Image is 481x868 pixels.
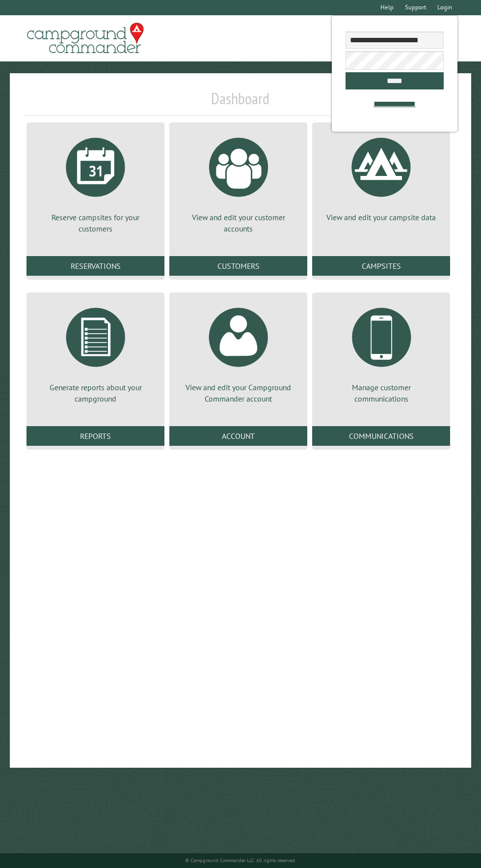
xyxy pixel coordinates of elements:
a: Manage customer communications [324,300,438,404]
a: Reservations [27,256,164,276]
a: Campsites [312,256,450,276]
a: View and edit your customer accounts [181,130,295,234]
a: Generate reports about your campground [38,300,153,404]
p: View and edit your Campground Commander account [181,382,295,404]
a: Account [169,426,307,446]
a: View and edit your Campground Commander account [181,300,295,404]
img: Campground Commander [24,19,147,58]
p: View and edit your campsite data [324,212,438,223]
a: Reports [27,426,164,446]
small: © Campground Commander LLC. All rights reserved. [185,857,296,864]
p: View and edit your customer accounts [181,212,295,234]
a: Customers [169,256,307,276]
a: Communications [312,426,450,446]
a: View and edit your campsite data [324,130,438,223]
p: Generate reports about your campground [38,382,153,404]
p: Reserve campsites for your customers [38,212,153,234]
p: Manage customer communications [324,382,438,404]
a: Reserve campsites for your customers [38,130,153,234]
h1: Dashboard [24,89,457,116]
